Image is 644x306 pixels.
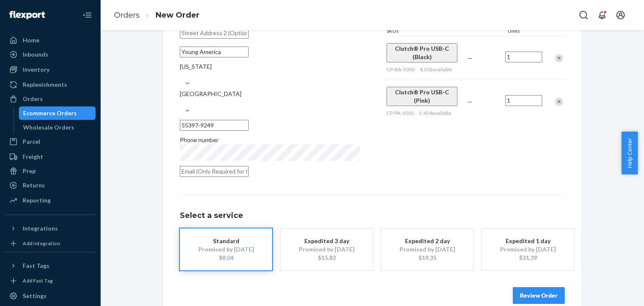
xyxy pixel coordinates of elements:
[79,7,96,23] button: Close Navigation
[192,254,260,262] div: $8.04
[5,194,96,207] a: Reporting
[395,88,449,104] span: Clutch® Pro USB-C (Pink)
[293,245,360,254] div: Promised by [DATE]
[180,136,218,143] span: Phone number
[9,11,45,19] img: Flexport logo
[23,36,39,44] div: Home
[494,237,561,245] div: Expedited 1 day
[192,237,260,245] div: Standard
[180,90,360,98] div: [GEOGRAPHIC_DATA]
[19,121,96,134] a: Wholesale Orders
[494,245,561,254] div: Promised by [DATE]
[23,240,60,247] div: Add Integration
[280,228,373,270] button: Expedited 3 dayPromised by [DATE]$15.82
[5,222,96,235] button: Integrations
[420,66,452,73] span: 4,202 available
[5,150,96,163] a: Freight
[494,254,561,262] div: $31.39
[180,166,249,177] input: Email (Only Required for International)
[5,259,96,272] button: Fast Tags
[5,135,96,148] a: Parcel
[23,262,49,270] div: Fast Tags
[395,45,449,60] span: Clutch® Pro USB-C (Black)
[419,110,451,116] span: 3,454 available
[506,27,544,36] div: Units
[180,212,565,220] h1: Select a service
[467,54,473,62] span: —
[5,276,96,286] a: Add Fast Tag
[180,228,272,270] button: StandardPromised by [DATE]$8.04
[180,98,181,106] input: [GEOGRAPHIC_DATA]
[23,224,58,233] div: Integrations
[394,237,461,245] div: Expedited 2 day
[180,120,249,131] input: ZIP Code
[180,28,249,39] input: Street Address 2 (Optional)
[180,71,181,79] input: [US_STATE]
[575,7,592,23] button: Open Search Box
[114,10,140,20] a: Orders
[23,277,53,284] div: Add Fast Tag
[381,228,473,270] button: Expedited 2 dayPromised by [DATE]$19.35
[394,254,461,262] div: $19.35
[293,254,360,262] div: $15.82
[23,65,49,74] div: Inventory
[482,228,574,270] button: Expedited 1 dayPromised by [DATE]$31.39
[513,287,565,304] button: Review Order
[385,27,506,36] div: SKUs
[23,137,40,146] div: Parcel
[387,87,457,106] button: Clutch® Pro USB-C (Pink)
[5,63,96,76] a: Inventory
[555,54,563,62] div: Remove Item
[23,181,45,189] div: Returns
[5,48,96,61] a: Inbounds
[5,34,96,47] a: Home
[5,78,96,91] a: Replenishments
[394,245,461,254] div: Promised by [DATE]
[387,110,414,116] span: CP-PA-5000
[23,50,48,59] div: Inbounds
[23,95,43,103] div: Orders
[621,132,638,174] button: Help Center
[5,239,96,249] a: Add Integration
[156,10,200,20] a: New Order
[505,95,542,106] input: Quantity
[180,62,360,71] div: [US_STATE]
[505,52,542,62] input: Quantity
[293,237,360,245] div: Expedited 3 day
[23,123,74,132] div: Wholesale Orders
[19,106,96,120] a: Ecommerce Orders
[23,167,36,175] div: Prep
[387,66,415,73] span: CP-BA-5000
[387,43,457,62] button: Clutch® Pro USB-C (Black)
[107,3,206,28] ol: breadcrumbs
[23,153,43,161] div: Freight
[23,292,47,300] div: Settings
[23,196,51,205] div: Reporting
[5,164,96,178] a: Prep
[23,109,77,117] div: Ecommerce Orders
[594,7,610,23] button: Open notifications
[5,289,96,303] a: Settings
[23,80,67,89] div: Replenishments
[467,98,473,105] span: —
[555,98,563,106] div: Remove Item
[612,7,629,23] button: Open account menu
[180,47,249,57] input: City
[5,179,96,192] a: Returns
[5,92,96,106] a: Orders
[192,245,260,254] div: Promised by [DATE]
